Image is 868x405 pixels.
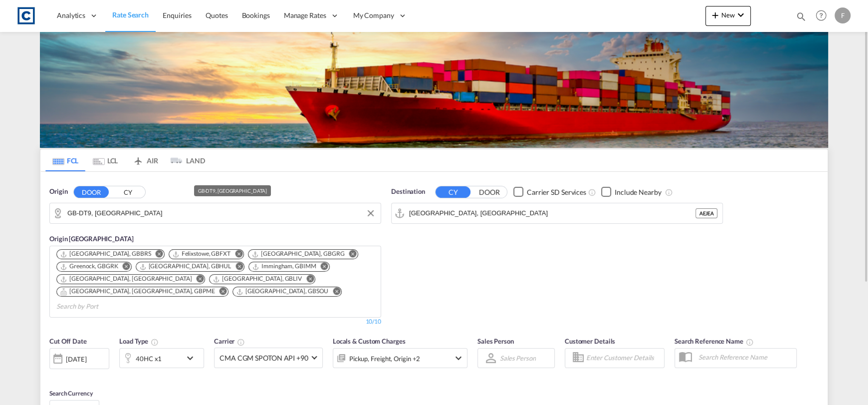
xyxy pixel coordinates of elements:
[452,352,464,364] md-icon: icon-chevron-down
[198,185,267,196] div: GB-DT9, [GEOGRAPHIC_DATA]
[49,337,87,345] span: Cut Off Date
[172,250,232,258] div: Press delete to remove this chip.
[60,287,215,296] div: Portsmouth, HAM, GBPME
[236,287,331,296] div: Press delete to remove this chip.
[49,390,93,397] span: Search Currency
[57,10,85,20] span: Analytics
[252,262,318,271] div: Press delete to remove this chip.
[112,10,149,19] span: Rate Search
[228,250,243,260] button: Remove
[353,10,394,20] span: My Company
[796,11,807,22] md-icon: icon-magnify
[695,208,717,218] div: AEJEA
[705,6,751,26] button: icon-plus 400-fgNewicon-chevron-down
[136,352,162,366] div: 40HC x1
[236,287,329,296] div: Southampton, GBSOU
[527,187,586,197] div: Carrier SD Services
[213,287,228,297] button: Remove
[709,11,747,19] span: New
[746,338,754,346] md-icon: Your search will be saved by the below given name
[693,350,796,365] input: Search Reference Name
[409,206,695,221] input: Search by Port
[45,149,85,171] md-tab-item: FCL
[116,262,131,272] button: Remove
[66,355,86,364] div: [DATE]
[165,149,205,171] md-tab-item: LAND
[149,250,164,260] button: Remove
[213,275,302,283] div: Liverpool, GBLIV
[214,337,245,345] span: Carrier
[49,368,57,381] md-datepicker: Select
[565,337,615,345] span: Customer Details
[49,235,134,243] span: Origin [GEOGRAPHIC_DATA]
[151,338,159,346] md-icon: icon-information-outline
[213,275,304,283] div: Press delete to remove this chip.
[55,246,376,315] md-chips-wrap: Chips container. Use arrow keys to select chips.
[333,337,406,345] span: Locals & Custom Charges
[60,287,217,296] div: Press delete to remove this chip.
[251,250,347,258] div: Press delete to remove this chip.
[472,186,507,198] button: DOOR
[184,352,201,364] md-icon: icon-chevron-down
[60,250,153,258] div: Press delete to remove this chip.
[735,9,747,21] md-icon: icon-chevron-down
[49,187,67,197] span: Origin
[242,11,270,19] span: Bookings
[119,348,204,368] div: 40HC x1icon-chevron-down
[333,348,467,368] div: Pickup Freight Origin Destination Factory Stuffingicon-chevron-down
[60,250,151,258] div: Bristol, GBBRS
[67,206,376,221] input: Search by Door
[237,338,245,346] md-icon: The selected Trucker/Carrierwill be displayed in the rate results If the rates are from another f...
[125,149,165,171] md-tab-item: AIR
[119,337,159,345] span: Load Type
[363,206,378,221] button: Clear Input
[85,149,125,171] md-tab-item: LCL
[343,250,358,260] button: Remove
[365,318,381,326] div: 10/10
[499,351,537,365] md-select: Sales Person
[314,262,329,272] button: Remove
[300,275,315,285] button: Remove
[586,351,661,366] input: Enter Customer Details
[813,7,835,25] div: Help
[172,250,230,258] div: Felixstowe, GBFXT
[615,187,661,197] div: Include Nearby
[60,262,120,271] div: Press delete to remove this chip.
[139,262,233,271] div: Press delete to remove this chip.
[190,275,205,285] button: Remove
[601,187,661,197] md-checkbox: Checkbox No Ink
[349,352,420,366] div: Pickup Freight Origin Destination Factory Stuffing
[60,275,194,283] div: Press delete to remove this chip.
[796,11,807,26] div: icon-magnify
[206,11,227,19] span: Quotes
[60,275,192,283] div: London Gateway Port, GBLGP
[664,188,672,196] md-icon: Unchecked: Ignores neighbouring ports when fetching rates.Checked : Includes neighbouring ports w...
[229,262,244,272] button: Remove
[835,7,851,23] div: F
[110,186,145,198] button: CY
[45,149,205,171] md-pagination-wrapper: Use the left and right arrow keys to navigate between tabs
[588,188,596,196] md-icon: Unchecked: Search for CY (Container Yard) services for all selected carriers.Checked : Search for...
[60,262,118,271] div: Greenock, GBGRK
[50,203,381,223] md-input-container: GB-DT9, Dorset
[56,299,151,315] input: Search by Port
[219,353,308,363] span: CMA CGM SPOTON API +90
[74,186,109,198] button: DOOR
[513,187,586,197] md-checkbox: Checkbox No Ink
[132,155,144,162] md-icon: icon-airplane
[139,262,231,271] div: Hull, GBHUL
[163,11,192,19] span: Enquiries
[709,9,721,21] md-icon: icon-plus 400-fg
[40,32,828,148] img: LCL+%26+FCL+BACKGROUND.png
[251,250,345,258] div: Grangemouth, GBGRG
[49,348,109,369] div: [DATE]
[392,203,722,223] md-input-container: Jebel Ali, AEJEA
[674,337,754,345] span: Search Reference Name
[813,7,830,24] span: Help
[391,187,425,197] span: Destination
[326,287,341,297] button: Remove
[15,4,37,27] img: 1fdb9190129311efbfaf67cbb4249bed.jpeg
[435,186,470,198] button: CY
[477,337,514,345] span: Sales Person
